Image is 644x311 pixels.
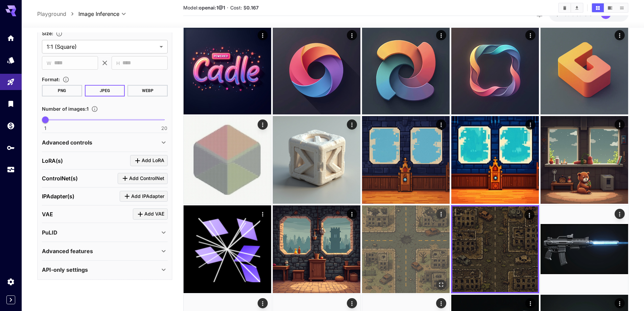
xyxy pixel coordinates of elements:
[524,210,534,220] div: Actions
[541,205,628,293] img: Z
[591,3,628,13] div: Show media in grid viewShow media in video viewShow media in list view
[184,27,271,114] img: 9k=
[7,277,15,286] div: Settings
[347,298,357,308] div: Actions
[42,174,78,182] p: ControlNet(s)
[42,228,57,237] p: PuLID
[525,119,535,130] div: Actions
[615,119,625,130] div: Actions
[541,116,628,204] img: Z
[42,224,168,241] div: PuLID
[615,30,625,40] div: Actions
[347,30,357,40] div: Actions
[7,121,15,130] div: Wallet
[42,192,74,200] p: IPAdapter(s)
[436,119,446,130] div: Actions
[60,76,72,83] button: Choose the file format for the output image.
[42,85,82,96] button: PNG
[258,298,268,308] div: Actions
[133,208,168,220] button: Click to add VAE
[116,59,120,67] span: H
[47,43,157,51] span: 1:1 (Square)
[362,205,450,293] img: 2Q==
[258,30,268,40] div: Actions
[592,3,604,12] button: Show media in grid view
[7,56,15,64] div: Models
[142,156,164,165] span: Add LoRA
[47,59,51,67] span: W
[347,119,357,130] div: Actions
[37,10,78,18] nav: breadcrumb
[44,125,46,132] span: 1
[347,209,357,219] div: Actions
[42,138,92,147] p: Advanced controls
[436,209,446,219] div: Actions
[42,76,60,82] span: Format :
[130,155,168,166] button: Click to add LoRA
[246,5,259,10] b: 0.167
[273,205,360,293] img: 2Q==
[7,165,15,174] div: Usage
[78,10,119,18] span: Image Inference
[7,78,15,86] div: Playground
[42,210,53,218] p: VAE
[436,30,446,40] div: Actions
[559,3,571,12] button: Clear All
[131,192,164,201] span: Add IPAdapter
[616,3,628,12] button: Show media in list view
[42,262,168,278] div: API-only settings
[451,27,539,114] img: 2Q==
[7,143,15,152] div: API Keys
[85,85,125,96] button: JPEG
[604,3,616,12] button: Show media in video view
[615,209,625,219] div: Actions
[6,295,15,304] button: Expand sidebar
[525,298,535,308] div: Actions
[183,5,225,10] span: Model:
[362,116,450,204] img: 9k=
[161,125,167,132] span: 20
[362,27,450,114] img: Z
[42,243,168,259] div: Advanced features
[258,209,268,219] div: Actions
[127,85,168,96] button: WEBP
[525,30,535,40] div: Actions
[273,116,360,204] img: Z
[452,206,538,292] img: 2Q==
[615,298,625,308] div: Actions
[53,30,65,37] button: Adjust the dimensions of the generated image by specifying its width and height in pixels, or sel...
[37,10,66,18] a: Playground
[541,27,628,114] img: 2Q==
[144,210,164,218] span: Add VAE
[572,11,595,17] span: credits left
[556,11,572,17] span: $11.69
[42,106,89,112] span: Number of images : 1
[184,116,271,204] img: Z
[42,157,63,165] p: LoRA(s)
[42,247,93,255] p: Advanced features
[451,116,539,204] img: Z
[258,119,268,130] div: Actions
[436,280,446,290] div: Open in fullscreen
[42,134,168,151] div: Advanced controls
[7,99,15,108] div: Library
[89,106,101,112] button: Specify how many images to generate in a single request. Each image generation will be charged se...
[118,173,168,184] button: Click to add ControlNet
[273,27,360,114] img: 9k=
[129,174,164,183] span: Add ControlNet
[42,30,53,36] span: Size :
[571,3,583,12] button: Download All
[230,5,259,10] span: Cost: $
[7,34,15,42] div: Home
[436,298,446,308] div: Actions
[558,3,583,13] div: Clear AllDownload All
[227,4,229,12] p: ·
[120,191,168,202] button: Click to add IPAdapter
[42,266,88,274] p: API-only settings
[199,5,225,10] b: openai:1@1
